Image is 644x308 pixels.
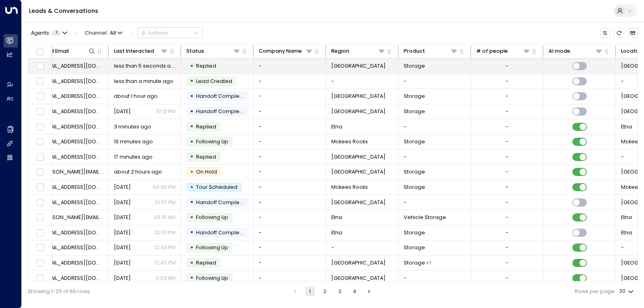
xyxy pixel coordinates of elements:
div: • [190,120,194,133]
td: - [254,210,326,225]
span: Agents [31,31,49,36]
span: Bridgeville [331,153,386,161]
p: 09:15 AM [154,214,175,221]
td: - [326,240,398,255]
div: - [506,184,508,191]
div: - [506,244,508,251]
div: Vehicle Storage [426,259,431,267]
span: jmdass01@gmail.com [41,78,103,85]
span: Etna [331,214,342,221]
span: Toggle select row [35,107,45,116]
span: Bridgeville [331,199,386,206]
td: - [254,240,326,255]
nav: pagination navigation [290,287,374,296]
span: Murrysville [331,108,386,115]
div: • [190,75,194,87]
span: Handoff Completed [196,199,248,206]
span: Bridgeville [331,275,386,282]
span: Tour Scheduled [196,184,237,190]
td: - [254,59,326,74]
span: jmdass01@gmail.com [41,93,103,100]
span: Sep 06, 2025 [114,275,131,282]
div: • [190,181,194,194]
button: Actions [137,27,202,38]
p: 10:12 PM [156,108,175,115]
span: Toggle select row [35,183,45,192]
td: - [398,271,471,285]
td: - [254,119,326,134]
p: 12:45 PM [155,259,175,267]
span: Toggle select row [35,273,45,283]
div: AI mode [549,47,570,56]
span: scott_davis0415@yahoo.com [41,229,103,236]
span: Handoff Completed [196,93,248,99]
span: Replied [196,123,216,130]
p: 11:03 AM [156,275,175,282]
td: - [254,134,326,149]
div: • [190,151,194,163]
div: Product [404,47,425,56]
td: - [398,150,471,165]
div: • [190,90,194,103]
button: Agents1 [28,28,70,38]
div: • [190,211,194,224]
td: - [254,225,326,240]
span: Storage [404,93,425,100]
div: - [506,93,508,100]
span: 1 [52,30,61,36]
div: # of people [476,47,531,56]
div: Last Interacted [114,47,169,56]
span: juliannesteinsoprano@gmail.com [41,275,103,282]
span: Handoff Completed [196,108,248,115]
span: Toggle select row [35,228,45,238]
span: Mckees Rocks [331,184,368,191]
span: Warren.Susan.41822@gmail.com [41,168,103,176]
a: Leads & Conversations [29,7,98,15]
span: robwshepperson@gmail.com [41,153,103,161]
div: Region [331,47,349,56]
div: Lead Email [41,47,69,56]
span: Storage [404,138,425,145]
p: 12:49 PM [155,244,175,251]
span: maya.kelly96@gmail.com [41,184,103,191]
span: less than 5 seconds ago [114,62,176,70]
div: • [190,242,194,254]
div: 20 [619,286,635,297]
div: • [190,105,194,118]
button: Go to page 3 [335,287,345,296]
span: Toggle select row [35,62,45,71]
td: - [254,74,326,89]
div: - [506,259,508,267]
span: Channel: [82,28,125,38]
span: Following Up [196,138,228,145]
span: Storage [404,244,425,251]
span: Lead Created [196,78,232,85]
div: - [506,62,508,70]
div: • [190,136,194,148]
span: kideweknot@gmail.com [41,199,103,206]
span: Storage [404,259,425,267]
span: Toggle select row [35,167,45,177]
span: Following Up [196,214,228,221]
td: - [398,119,471,134]
span: about 2 hours ago [114,168,162,176]
span: Handoff Completed [196,229,248,236]
td: - [326,74,398,89]
div: AI mode [549,47,603,56]
span: Etna [621,123,632,130]
div: - [506,275,508,282]
div: • [190,196,194,209]
div: • [190,226,194,239]
div: - [506,199,508,206]
span: 3 minutes ago [114,123,151,130]
p: 01:57 PM [155,199,175,206]
span: Murrysville [331,93,386,100]
td: - [398,74,471,89]
span: Etna [331,229,342,236]
div: - [506,123,508,130]
div: Company Name [259,47,314,56]
span: Storage [404,168,425,176]
span: Storage [404,229,425,236]
span: boostedkitty412@gmail.com [41,259,103,267]
span: boostedkitty412@gmail.com [41,244,103,251]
